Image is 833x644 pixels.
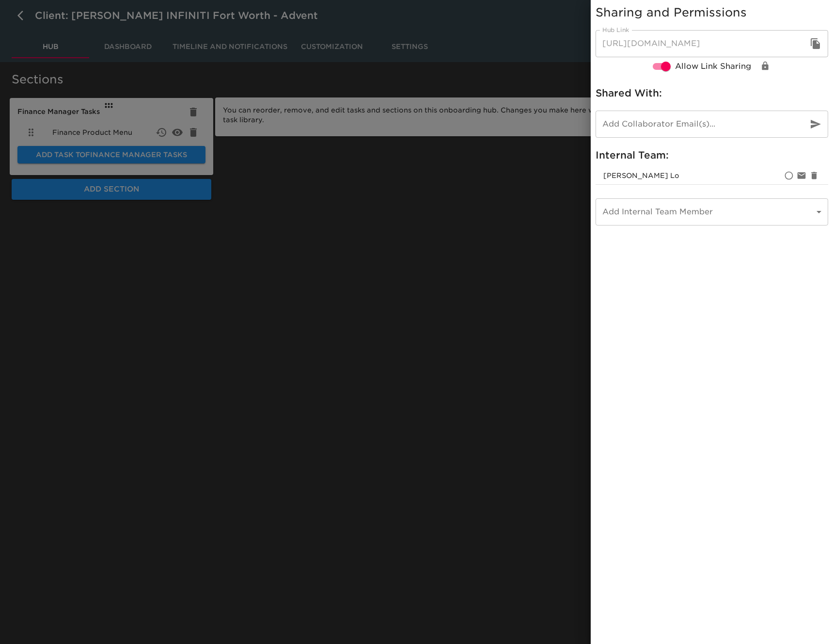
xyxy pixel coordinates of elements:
div: Disable notifications for kevin.lo@roadster.com [795,169,808,182]
div: Remove kevin.lo@roadster.com [808,169,820,182]
span: Allow Link Sharing [675,61,751,72]
h6: Shared With: [596,85,828,101]
div: Set as primay account owner [783,169,795,182]
h6: Internal Team: [596,147,828,163]
h5: Sharing and Permissions [596,5,828,20]
div: ​ [596,198,828,225]
div: Change View/Edit Permissions for Link Share [759,60,771,72]
span: kevin.lo@roadster.com [603,172,679,179]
